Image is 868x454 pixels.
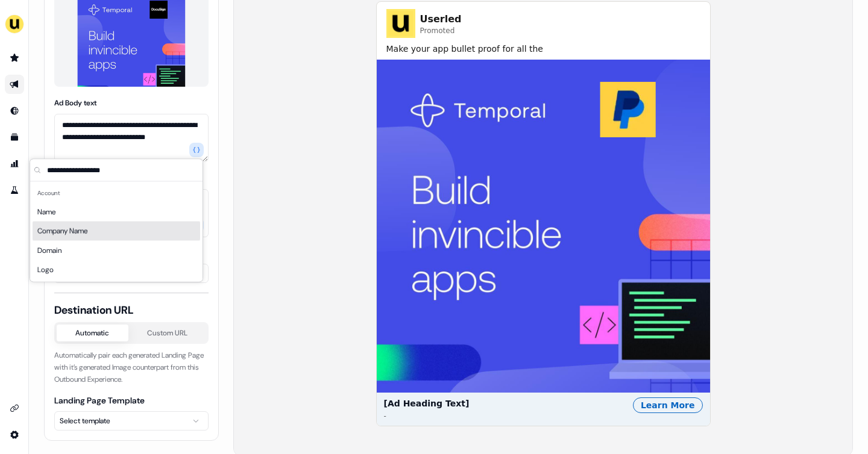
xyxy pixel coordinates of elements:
label: Ad Body text [54,98,96,108]
a: Go to Inbound [5,101,24,120]
span: Userled [420,12,462,26]
span: Destination URL [54,303,209,317]
span: Make your app bullet proof for all the [386,43,700,55]
div: Learn More [633,397,703,413]
button: Automatic [57,325,128,341]
span: Automatically pair each generated Landing Page with it’s generated Image counterpart from this Ou... [54,350,204,384]
a: Go to experiments [5,181,24,200]
label: Landing Page Template [54,395,145,406]
span: - [384,412,386,421]
span: [Ad Heading Text] [384,397,470,409]
span: Name [37,206,55,218]
span: Domain [37,244,61,257]
a: Go to integrations [5,399,24,418]
button: Custom URL [128,325,207,341]
span: Logo [37,264,54,276]
button: [Ad Heading Text]-Learn More [377,60,710,426]
a: Go to templates [5,128,24,147]
div: Suggestions [30,182,203,282]
span: Promoted [420,26,462,36]
a: Go to outbound experience [5,75,24,94]
span: Company Name [37,225,87,237]
div: Account [33,184,200,202]
a: Go to prospects [5,48,24,67]
a: Go to attribution [5,154,24,173]
a: Go to integrations [5,425,24,444]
